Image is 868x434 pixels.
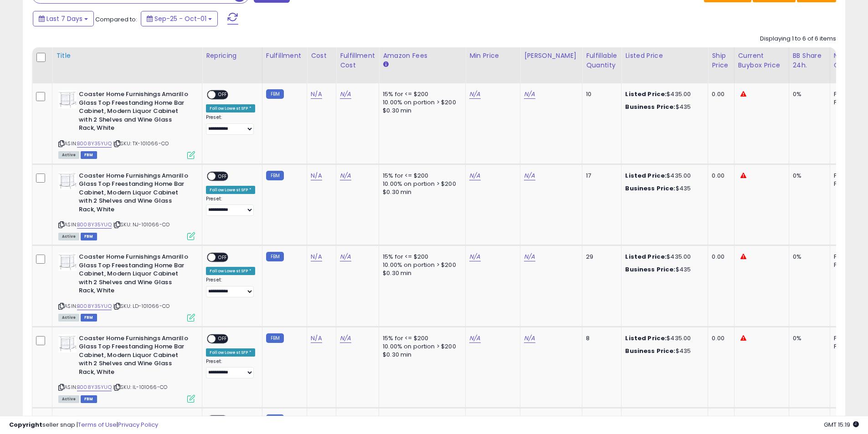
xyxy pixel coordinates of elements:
[81,151,97,159] span: FBM
[9,420,42,429] strong: Copyright
[81,395,97,403] span: FBM
[383,334,458,342] div: 15% for <= $200
[383,269,458,277] div: $0.30 min
[266,51,303,61] div: Fulfillment
[625,334,701,342] div: $435.00
[58,90,195,158] div: ASIN:
[58,314,79,322] span: All listings currently available for purchase on Amazon
[206,358,255,379] div: Preset:
[793,90,823,98] div: 0%
[469,252,480,261] a: N/A
[712,334,727,342] div: 0.00
[834,98,864,107] div: FBM: 5
[834,334,864,342] div: FBA: 0
[524,252,535,261] a: N/A
[311,334,322,343] a: N/A
[113,221,169,228] span: | SKU: NJ-101066-CO
[834,261,864,269] div: FBM: 5
[340,252,351,261] a: N/A
[586,51,617,70] div: Fulfillable Quantity
[469,171,480,180] a: N/A
[206,196,255,216] div: Preset:
[625,252,667,261] b: Listed Price:
[79,334,190,379] b: Coaster Home Furnishings Amarillo Glass Top Freestanding Home Bar Cabinet, Modern Liquor Cabinet ...
[383,51,462,61] div: Amazon Fees
[311,51,332,61] div: Cost
[266,171,284,180] small: FBM
[586,253,614,261] div: 29
[834,342,864,351] div: FBM: 5
[311,90,322,99] a: N/A
[340,334,351,343] a: N/A
[524,51,578,61] div: [PERSON_NAME]
[383,90,458,98] div: 15% for <= $200
[77,221,112,229] a: B008Y35YUQ
[793,172,823,180] div: 0%
[712,172,727,180] div: 0.00
[206,267,255,275] div: Follow Lowest SFP *
[625,171,667,180] b: Listed Price:
[524,334,535,343] a: N/A
[524,171,535,180] a: N/A
[524,90,535,99] a: N/A
[383,342,458,351] div: 10.00% on portion > $200
[266,333,284,343] small: FBM
[266,89,284,99] small: FBM
[78,420,117,429] a: Terms of Use
[586,334,614,342] div: 8
[77,302,112,310] a: B008Y35YUQ
[95,15,137,24] span: Compared to:
[586,90,614,98] div: 10
[154,14,206,23] span: Sep-25 - Oct-01
[824,420,859,429] span: 2025-10-9 15:19 GMT
[266,252,284,261] small: FBM
[383,261,458,269] div: 10.00% on portion > $200
[206,114,255,135] div: Preset:
[340,171,351,180] a: N/A
[625,51,704,61] div: Listed Price
[469,334,480,343] a: N/A
[216,335,230,342] span: OFF
[9,421,158,429] div: seller snap | |
[206,186,255,194] div: Follow Lowest SFP *
[625,172,701,180] div: $435.00
[712,90,727,98] div: 0.00
[58,233,79,240] span: All listings currently available for purchase on Amazon
[383,351,458,359] div: $0.30 min
[834,180,864,188] div: FBM: 5
[738,51,785,70] div: Current Buybox Price
[77,383,112,391] a: B008Y35YUQ
[625,253,701,261] div: $435.00
[46,14,82,23] span: Last 7 Days
[118,420,158,429] a: Privacy Policy
[625,347,701,355] div: $435
[216,254,230,261] span: OFF
[206,277,255,297] div: Preset:
[712,253,727,261] div: 0.00
[79,253,190,297] b: Coaster Home Furnishings Amarillo Glass Top Freestanding Home Bar Cabinet, Modern Liquor Cabinet ...
[58,172,77,190] img: 31ELVjQl2YL._SL40_.jpg
[311,252,322,261] a: N/A
[113,302,169,310] span: | SKU: LD-101066-CO
[383,188,458,196] div: $0.30 min
[141,11,218,26] button: Sep-25 - Oct-01
[58,334,77,352] img: 31ELVjQl2YL._SL40_.jpg
[625,266,701,274] div: $435
[625,184,701,193] div: $435
[712,51,730,70] div: Ship Price
[834,51,867,70] div: Num of Comp.
[469,90,480,99] a: N/A
[58,253,77,271] img: 31ELVjQl2YL._SL40_.jpg
[625,90,667,98] b: Listed Price:
[793,334,823,342] div: 0%
[340,90,351,99] a: N/A
[586,172,614,180] div: 17
[311,171,322,180] a: N/A
[58,334,195,402] div: ASIN:
[58,395,79,403] span: All listings currently available for purchase on Amazon
[625,265,675,274] b: Business Price:
[206,104,255,112] div: Follow Lowest SFP *
[58,253,195,320] div: ASIN:
[206,51,258,61] div: Repricing
[216,172,230,180] span: OFF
